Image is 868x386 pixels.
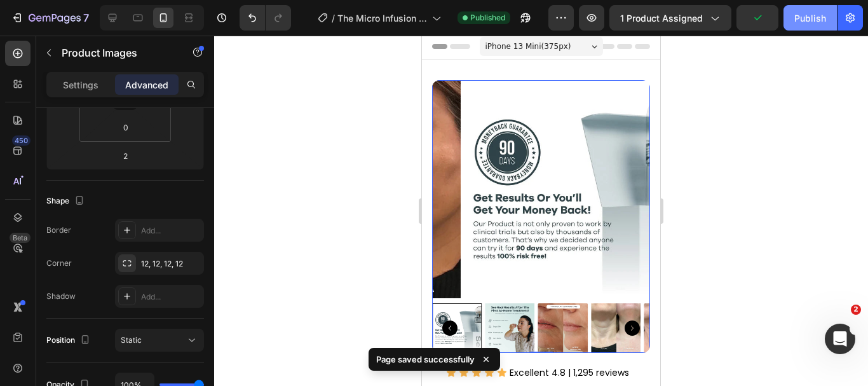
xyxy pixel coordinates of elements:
[332,11,335,25] span: /
[825,324,855,354] iframe: Intercom live chat
[422,36,660,386] iframe: Design area
[121,335,142,345] span: Static
[783,5,837,31] button: Publish
[12,135,31,146] div: 450
[240,5,291,31] div: Undo/Redo
[10,233,31,243] div: Beta
[46,224,71,236] div: Border
[112,146,138,165] input: xxs
[609,5,731,31] button: 1 product assigned
[141,225,201,237] div: Add...
[141,258,201,270] div: 12, 12, 12, 12
[794,11,826,25] div: Publish
[63,78,98,92] p: Settings
[115,329,204,352] button: Static
[46,332,93,349] div: Position
[125,78,168,92] p: Advanced
[376,353,475,366] p: Page saved successfully
[5,5,95,31] button: 7
[62,45,170,60] p: Product Images
[46,291,76,302] div: Shadow
[337,11,427,25] span: The Micro Infusion System™
[83,10,89,25] p: 7
[470,12,505,24] span: Published
[851,305,861,315] span: 2
[141,291,201,303] div: Add...
[620,11,703,25] span: 1 product assigned
[46,258,72,269] div: Corner
[113,118,139,137] input: 0px
[46,193,87,210] div: Shape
